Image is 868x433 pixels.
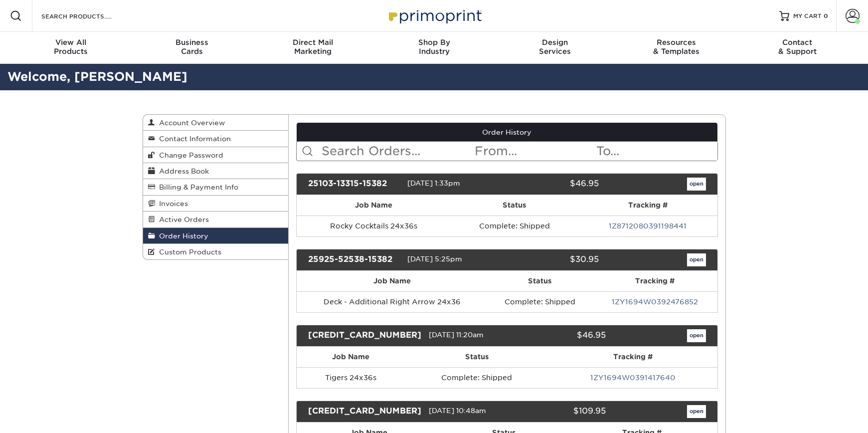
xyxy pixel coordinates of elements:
[405,347,548,367] th: Status
[155,119,225,127] span: Account Overview
[155,135,231,143] span: Contact Information
[488,271,592,291] th: Status
[407,255,462,263] span: [DATE] 5:25pm
[155,232,208,240] span: Order History
[297,123,717,142] a: Order History
[429,407,486,415] span: [DATE] 10:48am
[143,163,289,179] a: Address Book
[514,329,613,342] div: $46.95
[737,38,858,56] div: & Support
[143,228,289,244] a: Order History
[297,271,488,291] th: Job Name
[143,196,289,212] a: Invoices
[578,195,717,216] th: Tracking #
[297,347,405,367] th: Job Name
[131,32,252,64] a: BusinessCards
[10,38,132,56] div: Products
[155,200,188,208] span: Invoices
[155,151,223,159] span: Change Password
[297,367,405,388] td: Tigers 24x36s
[301,178,407,191] div: 25103-13315-15382
[405,367,548,388] td: Complete: Shipped
[451,195,578,216] th: Status
[143,244,289,259] a: Custom Products
[143,212,289,227] a: Active Orders
[143,179,289,195] a: Billing & Payment Info
[495,32,616,64] a: DesignServices
[143,131,289,147] a: Contact Information
[321,142,474,161] input: Search Orders...
[297,291,488,312] td: Deck - Additional Right Arrow 24x36
[793,12,822,20] span: MY CART
[252,32,373,64] a: Direct MailMarketing
[297,195,451,216] th: Job Name
[687,329,706,342] a: open
[373,38,495,47] span: Shop By
[616,38,737,56] div: & Templates
[500,253,606,266] div: $30.95
[143,147,289,163] a: Change Password
[495,38,616,56] div: Services
[155,248,221,256] span: Custom Products
[252,38,373,56] div: Marketing
[687,253,706,266] a: open
[451,216,578,236] td: Complete: Shipped
[131,38,252,47] span: Business
[301,329,429,342] div: [CREDIT_CARD_NUMBER]
[514,405,613,418] div: $109.95
[500,178,606,191] div: $46.95
[252,38,373,47] span: Direct Mail
[824,12,828,19] span: 0
[373,38,495,56] div: Industry
[495,38,616,47] span: Design
[155,216,209,223] span: Active Orders
[131,38,252,56] div: Cards
[609,222,687,230] a: 1Z8712080391198441
[737,32,858,64] a: Contact& Support
[155,183,238,191] span: Billing & Payment Info
[474,142,595,161] input: From...
[616,38,737,47] span: Resources
[595,142,717,161] input: To...
[40,10,138,22] input: SEARCH PRODUCTS.....
[488,291,592,312] td: Complete: Shipped
[407,179,460,187] span: [DATE] 1:33pm
[548,347,717,367] th: Tracking #
[612,298,698,306] a: 1ZY1694W0392476852
[592,271,717,291] th: Tracking #
[590,374,676,382] a: 1ZY1694W0391417640
[687,405,706,418] a: open
[10,32,132,64] a: View AllProducts
[297,216,451,236] td: Rocky Cocktails 24x36s
[384,5,484,26] img: Primoprint
[301,253,407,266] div: 25925-52538-15382
[143,115,289,131] a: Account Overview
[155,167,209,175] span: Address Book
[429,331,484,339] span: [DATE] 11:20am
[373,32,495,64] a: Shop ByIndustry
[616,32,737,64] a: Resources& Templates
[10,38,132,47] span: View All
[687,178,706,191] a: open
[301,405,429,418] div: [CREDIT_CARD_NUMBER]
[737,38,858,47] span: Contact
